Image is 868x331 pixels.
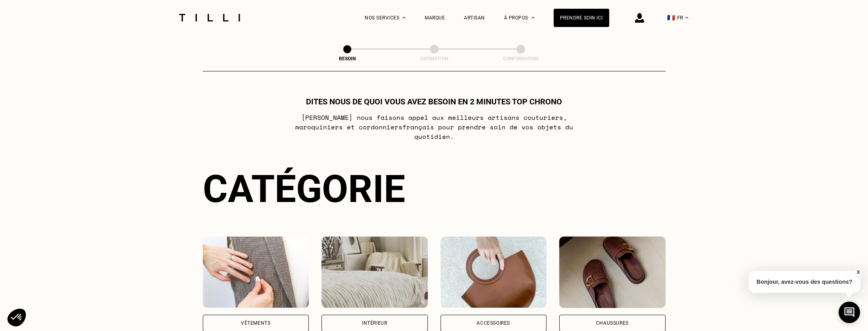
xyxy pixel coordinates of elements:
[241,321,270,325] div: Vêtements
[395,56,474,62] div: Estimation
[531,17,535,19] img: Menu déroulant à propos
[554,9,609,27] a: Prendre soin ici
[362,321,387,325] div: Intérieur
[685,17,688,19] img: menu déroulant
[854,268,862,277] button: X
[176,14,243,21] img: Logo du service de couturière Tilli
[596,321,629,325] div: Chaussures
[203,237,309,308] img: Vêtements
[559,237,666,308] img: Chaussures
[464,15,485,21] a: Artisan
[203,167,666,211] div: Catégorie
[667,14,675,21] span: 🇫🇷
[749,271,860,293] p: Bonjour, avez-vous des questions?
[321,237,428,308] img: Intérieur
[441,237,547,308] img: Accessoires
[306,97,562,106] h1: Dites nous de quoi vous avez besoin en 2 minutes top chrono
[635,13,644,23] img: icône connexion
[277,113,591,141] p: [PERSON_NAME] nous faisons appel aux meilleurs artisans couturiers , maroquiniers et cordonniers ...
[477,321,510,325] div: Accessoires
[308,56,387,62] div: Besoin
[481,56,560,62] div: Confirmation
[425,15,445,21] a: Marque
[402,17,406,19] img: Menu déroulant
